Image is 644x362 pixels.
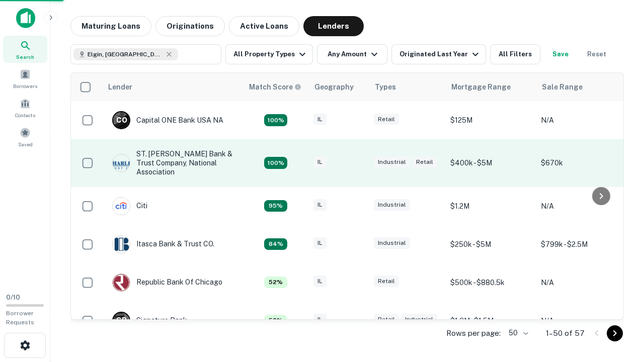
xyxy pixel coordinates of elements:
td: $1.3M - $1.5M [445,302,536,340]
div: Mortgage Range [451,81,511,93]
td: N/A [536,263,626,302]
div: Retail [374,276,399,287]
div: Originated Last Year [399,48,481,60]
th: Geography [308,73,369,101]
img: picture [113,198,130,215]
button: Reset [581,44,613,64]
button: Lenders [303,16,364,36]
p: 1–50 of 57 [546,327,585,339]
button: Maturing Loans [70,16,151,36]
div: ST. [PERSON_NAME] Bank & Trust Company, National Association [112,149,233,177]
div: IL [313,314,327,325]
div: Retail [412,156,437,168]
h6: Match Score [249,81,299,93]
button: Originated Last Year [391,44,486,64]
th: Types [369,73,445,101]
div: Industrial [401,314,437,325]
td: N/A [536,187,626,225]
span: Borrower Requests [6,310,34,326]
p: Rows per page: [446,327,501,339]
div: Sale Range [542,81,583,93]
iframe: Chat Widget [594,282,644,330]
a: Saved [3,123,47,150]
div: Capitalize uses an advanced AI algorithm to match your search with the best lender. The match sco... [264,238,287,250]
td: $400k - $5M [445,139,536,187]
div: 50 [505,326,530,340]
td: N/A [536,302,626,340]
span: 0 / 10 [6,294,20,301]
div: Itasca Bank & Trust CO. [112,235,214,253]
div: Capitalize uses an advanced AI algorithm to match your search with the best lender. The match sco... [249,81,301,93]
img: picture [113,154,130,171]
button: Any Amount [317,44,387,64]
img: picture [113,274,130,291]
button: Save your search to get updates of matches that match your search criteria. [544,44,577,64]
th: Mortgage Range [445,73,536,101]
div: IL [313,114,327,125]
a: Contacts [3,94,47,121]
p: S B [116,315,126,326]
div: Capitalize uses an advanced AI algorithm to match your search with the best lender. The match sco... [264,200,287,212]
td: $125M [445,101,536,139]
span: Search [16,53,34,61]
div: Industrial [374,156,410,168]
p: C O [116,115,127,126]
td: $799k - $2.5M [536,225,626,263]
div: Retail [374,114,399,125]
div: Geography [314,81,354,93]
div: Citi [112,197,147,215]
div: IL [313,199,327,211]
div: IL [313,276,327,287]
td: $1.2M [445,187,536,225]
div: Retail [374,314,399,325]
div: Capitalize uses an advanced AI algorithm to match your search with the best lender. The match sco... [264,277,287,289]
div: Industrial [374,237,410,249]
button: Originations [155,16,225,36]
div: Signature Bank [112,312,187,330]
button: Active Loans [229,16,299,36]
span: Contacts [15,111,35,119]
div: IL [313,237,327,249]
div: IL [313,156,327,168]
div: Republic Bank Of Chicago [112,274,222,292]
div: Lender [108,81,132,93]
th: Sale Range [536,73,626,101]
img: capitalize-icon.png [16,8,35,28]
img: picture [113,236,130,253]
button: All Filters [490,44,540,64]
div: Capitalize uses an advanced AI algorithm to match your search with the best lender. The match sco... [264,114,287,126]
a: Search [3,36,47,63]
div: Capitalize uses an advanced AI algorithm to match your search with the best lender. The match sco... [264,315,287,327]
th: Capitalize uses an advanced AI algorithm to match your search with the best lender. The match sco... [243,73,308,101]
td: $250k - $5M [445,225,536,263]
button: All Property Types [225,44,313,64]
td: $500k - $880.5k [445,263,536,302]
div: Capital ONE Bank USA NA [112,111,223,129]
th: Lender [102,73,243,101]
div: Types [375,81,396,93]
span: Saved [18,140,33,148]
span: Borrowers [13,82,37,90]
a: Borrowers [3,65,47,92]
div: Capitalize uses an advanced AI algorithm to match your search with the best lender. The match sco... [264,157,287,169]
button: Go to next page [607,325,623,341]
span: Elgin, [GEOGRAPHIC_DATA], [GEOGRAPHIC_DATA] [88,50,163,59]
div: Industrial [374,199,410,211]
td: $670k [536,139,626,187]
td: N/A [536,101,626,139]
